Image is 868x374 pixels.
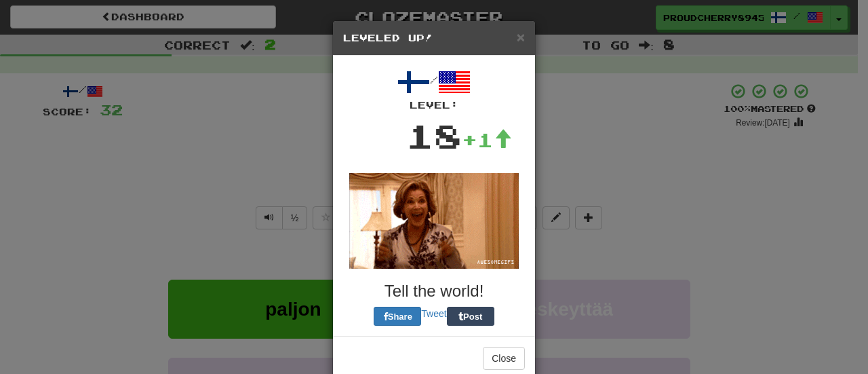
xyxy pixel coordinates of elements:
[447,307,494,326] button: Post
[343,66,525,112] div: /
[374,307,421,326] button: Share
[349,173,519,269] img: lucille-bluth-8f3fd88a9e1d39ebd4dcae2a3c7398930b7aef404e756e0a294bf35c6fedb1b1.gif
[517,30,525,44] button: Close
[343,98,525,112] div: Level:
[483,347,525,370] button: Close
[462,126,512,153] div: +1
[343,31,525,45] h5: Leveled Up!
[406,112,462,160] div: 18
[517,29,525,45] span: ×
[421,308,446,319] a: Tweet
[343,282,525,300] h3: Tell the world!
